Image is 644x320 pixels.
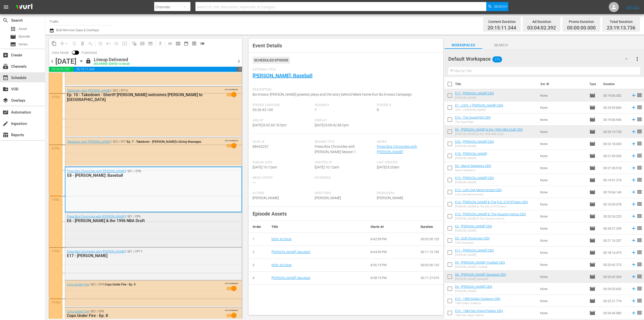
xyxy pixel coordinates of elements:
div: [PERSON_NAME] [455,181,494,184]
td: 8:56:15 PM [367,259,417,272]
div: [PERSON_NAME] & The [US_STATE] Nets [455,205,528,208]
span: Press Box Chronicles with [PERSON_NAME] Season 1 [315,145,356,154]
td: None [538,114,587,126]
span: preview_outlined [192,41,197,46]
span: Automation [3,109,9,115]
td: 00:19:04.143 [601,186,629,198]
a: E2 - [PERSON_NAME] CEN [455,224,492,228]
td: 00:11:27.670 [417,272,443,285]
a: E10 - 1984 San Diego Padres CEN [455,309,503,313]
svg: Add to Schedule [631,129,636,134]
a: E5 - Golf Chronicles CEN [455,236,490,240]
td: 1 [249,233,267,246]
th: Starts At [367,221,417,233]
span: chevron_right [236,58,242,64]
a: NEW Ad Slate [271,237,292,241]
th: Order [249,221,267,233]
td: None [538,222,587,234]
span: Search [482,42,520,48]
th: Duration [600,77,630,91]
span: reorder [636,165,642,171]
span: lock [85,58,91,64]
td: None [538,150,587,162]
span: Episode [10,34,16,40]
span: content_copy [52,41,57,46]
span: [DATE] 8:42:59.767pm [253,123,287,127]
span: View Mode: [49,51,72,55]
div: / SE3 / EP7: [67,140,214,144]
div: [PERSON_NAME] & The Houston Astros [455,217,526,220]
td: 00:16:05.078 [601,198,629,210]
svg: Add to Schedule [631,165,636,171]
a: E18 - [PERSON_NAME] [455,152,487,156]
span: Channels [3,63,9,69]
span: [DATE] 9:09:42.867pm [315,123,349,127]
svg: Add to Schedule [631,189,636,195]
span: Workspaces [445,42,482,48]
div: Promo Duration [567,18,596,25]
a: E15 - [PERSON_NAME] & The Houston Astros CEN [455,212,526,216]
span: Customize Events [95,39,104,48]
svg: Add to Schedule [631,226,636,231]
span: Series [10,41,16,47]
span: Episode Assets [253,211,287,217]
span: Episode [589,141,595,147]
td: 00:19:00.906 [601,114,629,126]
a: Press Box Chronicles with [PERSON_NAME] [67,169,126,173]
span: Episode [589,117,595,123]
span: reorder [636,177,642,183]
span: 23:19:13.736 [607,25,635,31]
a: E20 - [PERSON_NAME] CEN [455,140,494,144]
span: Publish Date [253,161,312,165]
span: Episode [589,177,595,183]
span: 20:15:11.344 [74,67,236,72]
td: None [538,89,587,101]
div: / SE1 / EP17: [67,250,214,258]
a: E17 - [PERSON_NAME] CEN [455,91,494,95]
span: Season # [315,103,374,107]
div: Scheduled Episode [253,57,290,64]
div: E6 - [PERSON_NAME] & the 1996 NBA Draft [67,218,214,223]
span: Episode [589,213,595,219]
td: 00:19:06.352 [601,89,629,101]
span: Episode [589,189,595,195]
span: Episode [589,262,595,268]
div: Cops Under Fire - Ep. 8 [67,313,214,318]
span: Select an event to delete [78,40,87,48]
span: View Backup [190,40,198,48]
th: Title [267,221,367,233]
span: Episode [589,153,595,159]
a: E13 - Let’s Get Metsmerized CEN [455,188,502,192]
span: --- [253,181,256,185]
a: E14 - [PERSON_NAME] & The [US_STATE] Nets CEN [455,200,528,204]
span: Episode [589,250,595,256]
span: Episode [589,237,595,243]
span: Episode Duration [253,103,312,107]
span: reorder [636,201,642,207]
svg: Add to Schedule [631,117,636,122]
td: 4 [249,272,267,285]
td: None [538,210,587,222]
svg: Add to Schedule [631,214,636,219]
span: Episode [589,104,595,111]
img: ans4CAIJ8jUAAAAAAAAAAAAAAAAAAAAAAAAgQb4GAAAAAAAAAAAAAAAAAAAAAAAAJMjXAAAAAAAAAAAAAAAAAAAAAAAAgAT5G... [12,1,36,13]
svg: Add to Schedule [631,274,636,279]
span: 03:04:02.392 [49,67,74,72]
span: Episode [589,165,595,171]
div: March Madness [455,169,491,172]
span: Day Calendar View [164,39,174,48]
span: reorder [636,140,642,147]
span: Season Title [315,140,374,144]
svg: Add to Schedule [631,298,636,304]
div: E17 - [PERSON_NAME] [67,253,214,258]
span: Episode [589,129,595,135]
div: 1989 Dallas Cowboys [455,302,500,305]
span: Episode [589,310,595,316]
div: USFL + [PERSON_NAME] [455,108,503,112]
a: E6 - [PERSON_NAME] & the 1996 NBA Draft CEN [455,128,523,131]
span: Episode [589,92,595,98]
span: External Title [253,68,436,72]
span: Create Search Block [138,40,146,48]
td: 00:26:45.585 [601,307,629,319]
span: Asset [10,26,16,32]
